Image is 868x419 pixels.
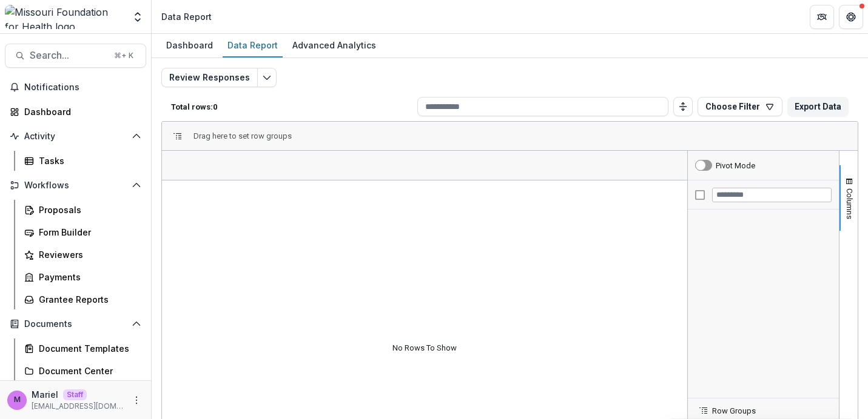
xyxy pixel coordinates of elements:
button: Toggle auto height [673,97,693,116]
span: Row Groups [712,406,756,415]
div: Reviewers [39,248,136,261]
a: Form Builder [19,222,146,242]
div: Dashboard [24,105,136,118]
p: Mariel [32,388,58,401]
button: Choose Filter [698,97,782,116]
a: Document Templates [19,338,146,358]
button: Open Documents [5,314,146,334]
div: Form Builder [39,226,136,239]
div: Advanced Analytics [288,36,381,54]
a: Proposals [19,200,146,220]
span: Search... [30,50,107,61]
button: Search... [5,44,146,68]
a: Tasks [19,151,146,171]
button: Open entity switcher [129,5,146,29]
div: Pivot Mode [716,161,755,170]
a: Document Center [19,361,146,381]
nav: breadcrumb [156,8,217,25]
img: Missouri Foundation for Health logo [5,5,124,29]
button: Partners [810,5,834,29]
a: Dashboard [5,102,146,122]
div: Grantee Reports [39,293,136,306]
div: Tasks [39,154,136,167]
div: Mariel [14,396,21,404]
span: Notifications [24,82,141,93]
input: Filter Columns Input [712,188,832,202]
div: Data Report [223,36,283,54]
span: Documents [24,319,127,329]
button: More [129,393,144,407]
button: Get Help [839,5,863,29]
button: Review Responses [161,68,258,87]
button: Open Activity [5,127,146,146]
button: Open Workflows [5,176,146,195]
button: Notifications [5,78,146,97]
p: Staff [63,389,87,400]
div: Document Templates [39,342,136,355]
div: Payments [39,271,136,283]
div: Row Groups [193,131,292,140]
div: Proposals [39,203,136,216]
a: Advanced Analytics [288,34,381,58]
div: Data Report [161,10,212,23]
span: Activity [24,131,127,142]
a: Reviewers [19,245,146,265]
a: Grantee Reports [19,289,146,309]
div: ⌘ + K [112,49,136,62]
p: Total rows: 0 [171,102,412,111]
a: Data Report [223,34,283,58]
div: Document Center [39,365,136,377]
span: Drag here to set row groups [193,131,292,140]
button: Export Data [787,97,849,116]
div: Dashboard [161,36,218,54]
p: [EMAIL_ADDRESS][DOMAIN_NAME] [32,401,124,412]
span: Workflows [24,180,127,191]
span: Columns [845,188,854,219]
button: Edit selected report [257,68,277,87]
a: Payments [19,267,146,287]
a: Dashboard [161,34,218,58]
